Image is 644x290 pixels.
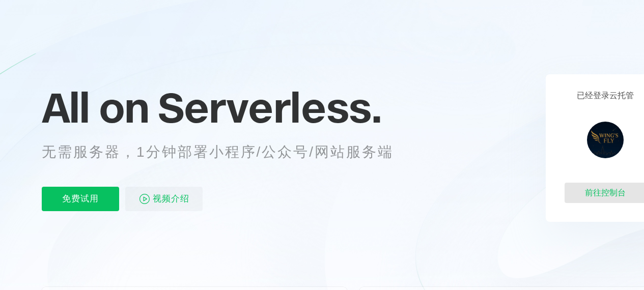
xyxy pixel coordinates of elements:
span: All on [42,82,148,133]
img: video_play.svg [138,193,151,205]
p: 已经登录云托管 [577,91,634,101]
span: 视频介绍 [153,187,189,211]
p: 无需服务器，1分钟部署小程序/公众号/网站服务端 [42,142,412,162]
span: Serverless. [158,82,381,133]
p: 免费试用 [42,187,119,211]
